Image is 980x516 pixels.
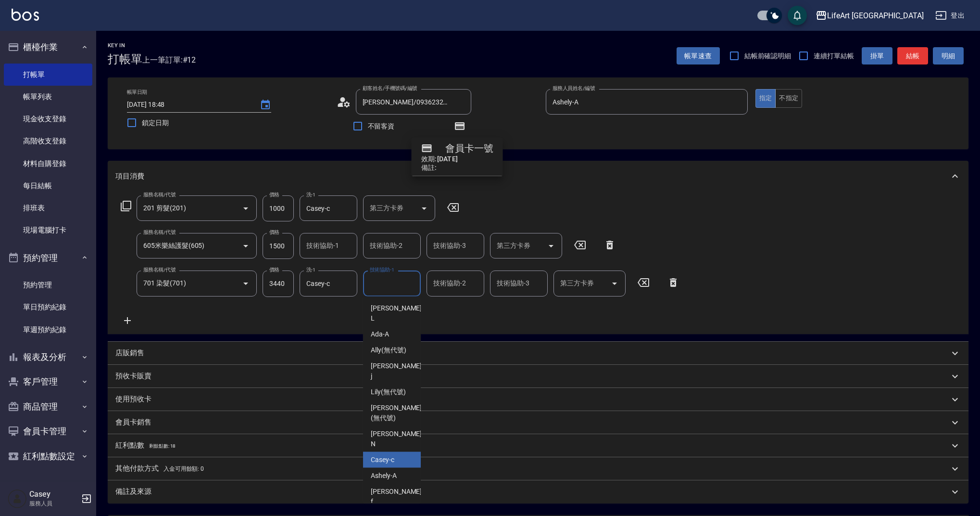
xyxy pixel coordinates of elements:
[108,42,142,49] h2: Key In
[108,457,968,480] div: 其他付款方式入金可用餘額: 0
[149,443,176,449] span: 剩餘點數: 18
[814,51,854,61] span: 連續打單結帳
[142,118,169,128] span: 鎖定日期
[371,361,424,381] span: [PERSON_NAME] -j
[371,403,422,423] span: [PERSON_NAME] (無代號)
[306,266,315,273] label: 洗-1
[371,487,424,507] span: [PERSON_NAME] -f
[115,487,151,497] p: 備註及來源
[4,86,92,108] a: 帳單列表
[371,303,424,323] span: [PERSON_NAME] -L
[238,201,253,216] button: Open
[8,489,27,508] img: Person
[371,455,394,465] span: Casey -c
[4,274,92,296] a: 預約管理
[115,417,151,427] p: 會員卡銷售
[445,142,493,154] h4: 會員卡一號
[115,371,151,381] p: 預收卡販賣
[4,64,92,86] a: 打帳單
[115,394,151,404] p: 使用預收卡
[29,499,78,508] p: 服務人員
[933,47,964,65] button: 明細
[4,345,92,370] button: 報表及分析
[4,419,92,444] button: 會員卡管理
[931,7,968,25] button: 登出
[108,161,968,192] div: 項目消費
[238,276,253,291] button: Open
[4,35,92,60] button: 櫃檯作業
[108,342,968,365] div: 店販銷售
[862,47,892,65] button: 掛單
[115,348,144,358] p: 店販銷售
[29,490,78,499] h5: Casey
[421,165,493,171] h2: 備註:
[269,229,279,236] label: 價格
[543,238,559,254] button: Open
[744,51,792,61] span: 結帳前確認明細
[306,191,315,198] label: 洗-1
[4,319,92,341] a: 單週預約紀錄
[4,108,92,130] a: 現金收支登錄
[142,54,196,66] span: 上一筆訂單:#12
[416,201,432,216] button: Open
[553,85,595,92] label: 服務人員姓名/編號
[108,388,968,411] div: 使用預收卡
[143,229,176,236] label: 服務名稱/代號
[143,191,176,198] label: 服務名稱/代號
[368,121,395,131] span: 不留客資
[108,52,142,66] h3: 打帳單
[108,480,968,503] div: 備註及來源
[115,464,204,474] p: 其他付款方式
[4,153,92,175] a: 材料自購登錄
[371,387,406,397] span: Lily (無代號)
[4,394,92,419] button: 商品管理
[127,89,147,96] label: 帳單日期
[108,434,968,457] div: 紅利點數剩餘點數: 18
[897,47,928,65] button: 結帳
[4,369,92,394] button: 客戶管理
[775,89,802,108] button: 不指定
[269,191,279,198] label: 價格
[4,197,92,219] a: 排班表
[4,245,92,271] button: 預約管理
[677,47,720,65] button: 帳單速查
[371,329,389,339] span: Ada -A
[363,85,417,92] label: 顧客姓名/手機號碼/編號
[269,266,279,273] label: 價格
[108,411,968,434] div: 會員卡銷售
[108,365,968,388] div: 預收卡販賣
[143,266,176,273] label: 服務名稱/代號
[115,171,144,181] p: 項目消費
[238,238,253,254] button: Open
[812,6,928,26] button: LifeArt [GEOGRAPHIC_DATA]
[421,156,493,162] h2: 效期: [DATE]
[607,276,622,291] button: Open
[370,266,394,273] label: 技術協助-1
[163,465,204,472] span: 入金可用餘額: 0
[755,89,776,108] button: 指定
[4,444,92,469] button: 紅利點數設定
[371,471,397,481] span: Ashely -A
[4,130,92,152] a: 高階收支登錄
[4,296,92,318] a: 單日預約紀錄
[788,6,807,25] button: save
[371,429,424,449] span: [PERSON_NAME] -N
[127,97,250,113] input: YYYY/MM/DD hh:mm
[4,219,92,241] a: 現場電腦打卡
[115,440,176,451] p: 紅利點數
[12,9,39,21] img: Logo
[371,345,406,355] span: Ally (無代號)
[254,93,277,116] button: Choose date, selected date is 2025-09-10
[827,10,924,22] div: LifeArt [GEOGRAPHIC_DATA]
[4,175,92,197] a: 每日結帳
